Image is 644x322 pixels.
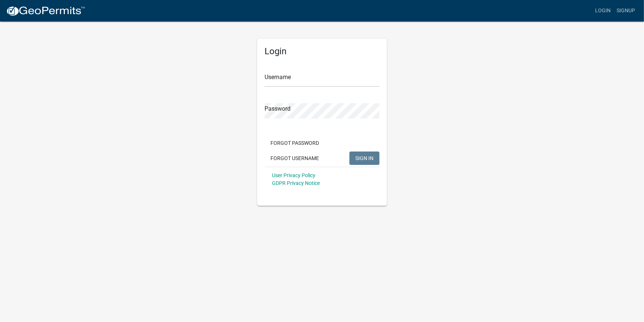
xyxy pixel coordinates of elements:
button: Forgot Username [265,152,325,165]
button: SIGN IN [349,152,379,165]
a: Signup [614,4,638,18]
button: Forgot Password [265,136,325,150]
a: User Privacy Policy [272,172,315,178]
span: SIGN IN [355,155,374,161]
a: Login [592,4,614,18]
h5: Login [265,46,379,57]
a: GDPR Privacy Notice [272,180,320,186]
